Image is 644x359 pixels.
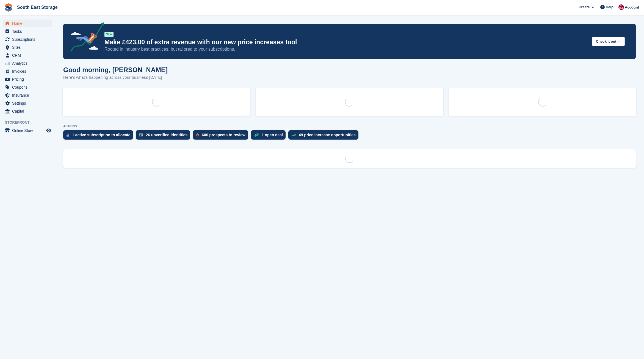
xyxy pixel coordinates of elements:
[196,133,199,137] img: prospect-51fa495bee0391a8d652442698ab0144808aea92771e9ea1ae160a38d050c398.svg
[104,46,588,52] p: Rooted in industry best practices, but tailored to your subscriptions.
[45,127,52,134] a: Preview store
[3,99,52,107] a: menu
[251,130,288,142] a: 1 open deal
[606,4,613,10] span: Help
[63,130,136,142] a: 1 active subscription to allocate
[4,3,13,12] img: stora-icon-8386f47178a22dfd0bd8f6a31ec36ba5ce8667c1dd55bd0f319d3a0aa187defe.svg
[5,120,55,125] span: Storefront
[67,133,69,137] img: active_subscription_to_allocate_icon-d502201f5373d7db506a760aba3b589e785aa758c864c3986d89f69b8ff3...
[12,20,45,27] span: Home
[3,43,52,51] a: menu
[592,37,625,46] button: Check it out →
[618,4,624,10] img: Roger Norris
[63,74,168,81] p: Here's what's happening across your business [DATE]
[12,43,45,51] span: Sites
[63,124,636,128] p: ACTIONS
[3,75,52,83] a: menu
[579,4,590,10] span: Create
[625,5,639,10] span: Account
[12,83,45,91] span: Coupons
[12,99,45,107] span: Settings
[63,66,168,74] h1: Good morning, [PERSON_NAME]
[15,3,60,12] a: South East Storage
[12,127,45,134] span: Online Store
[66,22,104,54] img: price-adjustments-announcement-icon-8257ccfd72463d97f412b2fc003d46551f7dbcb40ab6d574587a9cd5c0d94...
[3,67,52,75] a: menu
[3,20,52,27] a: menu
[3,91,52,99] a: menu
[12,107,45,115] span: Capital
[3,59,52,67] a: menu
[104,38,588,46] p: Make £423.00 of extra revenue with our new price increases tool
[193,130,251,142] a: 600 prospects to review
[12,36,45,43] span: Subscriptions
[12,51,45,59] span: CRM
[299,133,356,137] div: 49 price increase opportunities
[12,28,45,35] span: Tasks
[139,133,143,137] img: verify_identity-adf6edd0f0f0b5bbfe63781bf79b02c33cf7c696d77639b501bdc392416b5a36.svg
[12,91,45,99] span: Insurance
[3,107,52,115] a: menu
[3,51,52,59] a: menu
[3,127,52,134] a: menu
[3,28,52,35] a: menu
[12,59,45,67] span: Analytics
[262,133,283,137] div: 1 open deal
[72,133,130,137] div: 1 active subscription to allocate
[292,134,296,136] img: price_increase_opportunities-93ffe204e8149a01c8c9dc8f82e8f89637d9d84a8eef4429ea346261dce0b2c0.svg
[3,83,52,91] a: menu
[12,67,45,75] span: Invoices
[288,130,361,142] a: 49 price increase opportunities
[136,130,193,142] a: 26 unverified identities
[104,32,114,37] div: NEW
[3,36,52,43] a: menu
[12,75,45,83] span: Pricing
[254,133,259,137] img: deal-1b604bf984904fb50ccaf53a9ad4b4a5d6e5aea283cecdc64d6e3604feb123c2.svg
[202,133,245,137] div: 600 prospects to review
[146,133,187,137] div: 26 unverified identities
